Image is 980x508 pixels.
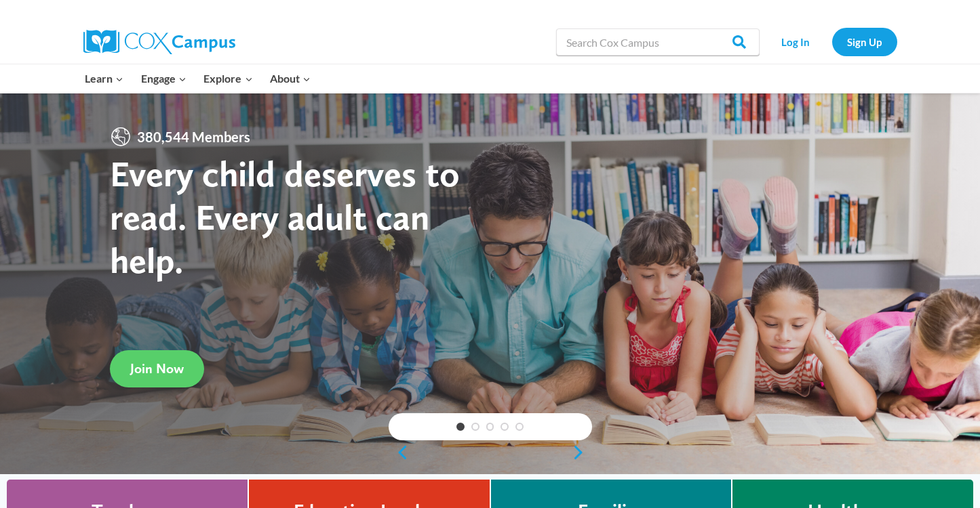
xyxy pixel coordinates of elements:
a: Join Now [110,350,204,387]
a: previous [389,444,409,461]
nav: Primary Navigation [77,64,319,93]
nav: Secondary Navigation [766,28,897,56]
span: Engage [141,70,187,87]
a: 4 [501,423,509,431]
a: 1 [456,423,465,431]
span: About [270,70,311,87]
a: 5 [515,423,524,431]
a: 3 [486,423,494,431]
span: Learn [85,70,123,87]
span: Explore [203,70,252,87]
span: Join Now [130,360,184,377]
input: Search Cox Campus [556,28,760,56]
a: next [572,444,592,461]
a: 2 [471,423,479,431]
a: Sign Up [832,28,897,56]
img: Cox Campus [83,30,235,54]
a: Log In [766,28,825,56]
strong: Every child deserves to read. Every adult can help. [110,152,460,281]
span: 380,544 Members [132,126,256,148]
div: content slider buttons [389,439,592,466]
